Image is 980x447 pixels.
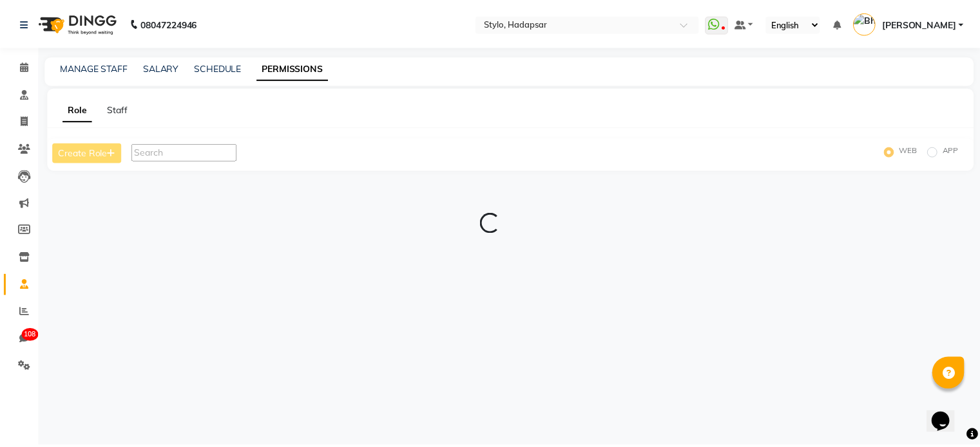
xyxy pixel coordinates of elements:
a: Role [63,98,93,122]
a: SALARY [144,62,180,73]
img: Bhushan Kolhe [861,12,884,34]
a: MANAGE STAFF [61,62,129,73]
span: [PERSON_NAME] [890,17,965,30]
a: 108 [4,329,35,351]
a: Staff [108,104,129,115]
input: Search [133,143,239,161]
img: logo [33,5,121,41]
button: Create Role [53,143,122,163]
label: APP [952,144,968,160]
b: 08047224946 [142,5,198,41]
a: PERMISSIONS [259,57,331,80]
iframe: chat widget [936,396,977,434]
span: 108 [22,329,39,342]
label: WEB [908,144,926,160]
a: SCHEDULE [196,62,244,73]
